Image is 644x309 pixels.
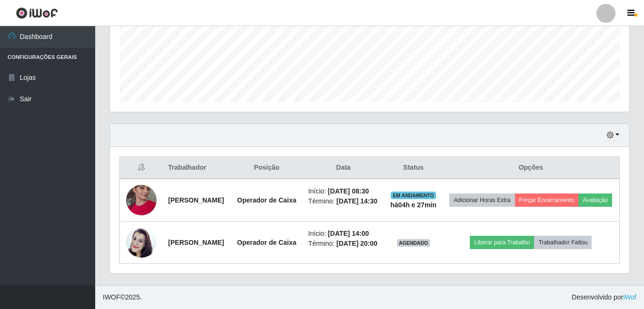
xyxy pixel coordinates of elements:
span: EM ANDAMENTO [391,192,436,199]
time: [DATE] 14:00 [328,230,369,237]
button: Adicionar Horas Extra [449,193,515,207]
time: [DATE] 20:00 [337,240,377,247]
span: © 2025 . [103,292,142,302]
button: Trabalhador Faltou [534,236,592,249]
strong: há 04 h e 27 min [390,201,436,209]
img: 1756285916446.jpeg [126,173,157,227]
a: iWof [623,293,636,301]
strong: Operador de Caixa [237,239,297,246]
strong: Operador de Caixa [237,196,297,204]
button: Forçar Encerramento [515,193,579,207]
img: 1753233779837.jpeg [126,215,157,270]
th: Trabalhador [162,157,231,179]
th: Status [384,157,442,179]
span: AGENDADO [397,239,430,247]
img: CoreUI Logo [16,7,58,19]
time: [DATE] 14:30 [337,197,377,205]
li: Término: [308,239,379,249]
time: [DATE] 08:30 [328,187,369,195]
span: IWOF [103,293,120,301]
button: Liberar para Trabalho [470,236,534,249]
strong: [PERSON_NAME] [168,196,224,204]
button: Avaliação [578,193,612,207]
span: Desenvolvido por [572,292,636,302]
th: Data [303,157,385,179]
li: Término: [308,196,379,206]
strong: [PERSON_NAME] [168,239,224,246]
th: Posição [231,157,303,179]
th: Opções [443,157,620,179]
li: Início: [308,186,379,196]
li: Início: [308,229,379,239]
